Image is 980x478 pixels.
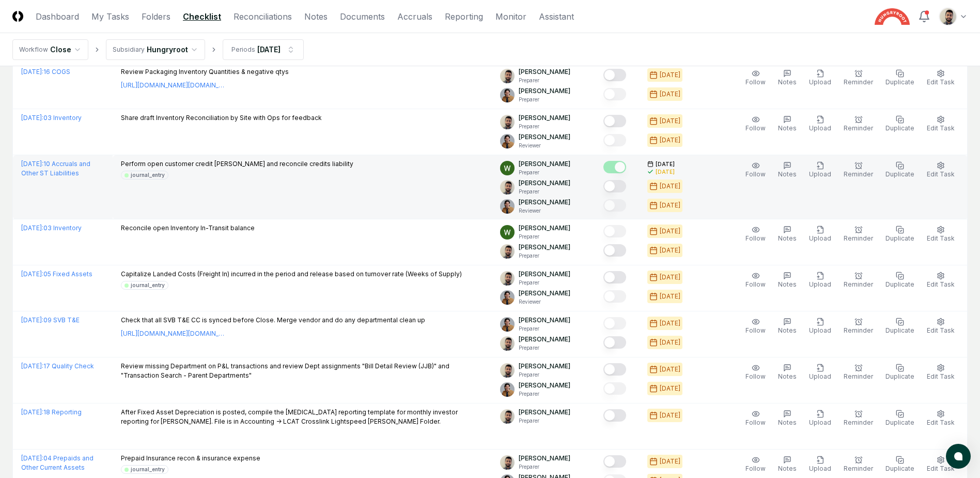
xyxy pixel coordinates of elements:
[445,10,483,23] a: Reporting
[807,316,833,337] button: Upload
[519,362,570,371] p: [PERSON_NAME]
[776,316,799,337] button: Notes
[660,182,680,191] div: [DATE]
[885,234,914,242] span: Duplicate
[519,207,570,215] p: Reviewer
[745,465,766,472] span: Follow
[500,225,515,240] img: ACg8ocIK_peNeqvot3Ahh9567LsVhi0q3GD2O_uFDzmfmpbAfkCWeQ=s96-c
[842,408,875,429] button: Reminder
[660,246,680,255] div: [DATE]
[660,292,680,301] div: [DATE]
[21,454,43,462] span: [DATE] :
[500,290,515,305] img: ACg8ocIj8Ed1971QfF93IUVvJX6lPm3y0CRToLvfAg4p8TYQk6NAZIo=s96-c
[519,178,570,188] p: [PERSON_NAME]
[743,270,768,291] button: Follow
[121,408,484,426] p: After Fixed Asset Depreciation is posted, compile the [MEDICAL_DATA] reporting template for month...
[21,362,43,370] span: [DATE] :
[121,362,484,380] p: Review missing Department on P&L transactions and review Dept assignments "Bill Detail Review (JJ...
[745,280,766,288] span: Follow
[807,113,833,135] button: Upload
[603,244,626,257] button: Mark complete
[844,326,873,334] span: Reminder
[603,69,626,81] button: Mark complete
[925,362,957,383] button: Edit Task
[500,69,515,83] img: d09822cc-9b6d-4858-8d66-9570c114c672_214030b4-299a-48fd-ad93-fc7c7aef54c6.png
[131,171,165,179] div: journal_entry
[660,411,680,420] div: [DATE]
[603,317,626,330] button: Mark complete
[500,455,515,470] img: d09822cc-9b6d-4858-8d66-9570c114c672_214030b4-299a-48fd-ad93-fc7c7aef54c6.png
[842,454,875,475] button: Reminder
[519,279,570,287] p: Preparer
[885,419,914,426] span: Duplicate
[776,270,799,291] button: Notes
[776,113,799,135] button: Notes
[660,116,680,126] div: [DATE]
[778,465,797,472] span: Notes
[809,280,831,288] span: Upload
[21,316,43,324] span: [DATE] :
[603,363,626,376] button: Mark complete
[91,10,129,23] a: My Tasks
[660,338,680,347] div: [DATE]
[925,408,957,429] button: Edit Task
[778,326,797,334] span: Notes
[519,335,570,344] p: [PERSON_NAME]
[660,136,680,145] div: [DATE]
[940,8,956,25] img: d09822cc-9b6d-4858-8d66-9570c114c672_214030b4-299a-48fd-ad93-fc7c7aef54c6.png
[21,454,94,471] a: [DATE]:04 Prepaids and Other Current Assets
[844,124,873,132] span: Reminder
[885,124,914,132] span: Duplicate
[131,466,165,473] div: journal_entry
[776,408,799,429] button: Notes
[927,326,955,334] span: Edit Task
[603,225,626,237] button: Mark complete
[500,271,515,286] img: d09822cc-9b6d-4858-8d66-9570c114c672_214030b4-299a-48fd-ad93-fc7c7aef54c6.png
[776,223,799,245] button: Notes
[519,252,570,260] p: Preparer
[842,270,875,291] button: Reminder
[844,170,873,178] span: Reminder
[21,224,43,232] span: [DATE] :
[519,188,570,196] p: Preparer
[495,10,526,23] a: Monitor
[519,223,570,233] p: [PERSON_NAME]
[809,465,831,472] span: Upload
[21,270,43,278] span: [DATE] :
[883,270,916,291] button: Duplicate
[21,362,94,370] a: [DATE]:17 Quality Check
[925,454,957,475] button: Edit Task
[844,372,873,380] span: Reminder
[603,455,626,468] button: Mark complete
[778,372,797,380] span: Notes
[519,233,570,241] p: Preparer
[842,159,875,181] button: Reminder
[883,454,916,475] button: Duplicate
[925,67,957,89] button: Edit Task
[927,465,955,472] span: Edit Task
[809,124,831,132] span: Upload
[809,234,831,242] span: Upload
[519,132,570,142] p: [PERSON_NAME]
[519,77,570,84] p: Preparer
[121,270,462,279] p: Capitalize Landed Costs (Freight In) incurred in the period and release based on turnover rate (W...
[603,180,626,192] button: Mark complete
[500,161,515,175] img: ACg8ocIK_peNeqvot3Ahh9567LsVhi0q3GD2O_uFDzmfmpbAfkCWeQ=s96-c
[21,408,82,416] a: [DATE]:18 Reporting
[883,67,916,89] button: Duplicate
[743,67,768,89] button: Follow
[885,465,914,472] span: Duplicate
[660,89,680,99] div: [DATE]
[519,123,570,130] p: Preparer
[121,113,322,123] p: Share draft Inventory Reconciliation by Site with Ops for feedback
[519,198,570,207] p: [PERSON_NAME]
[121,454,260,463] p: Prepaid Insurance recon & insurance expense
[21,68,43,76] span: [DATE] :
[519,316,570,325] p: [PERSON_NAME]
[21,316,80,324] a: [DATE]:09 SVB T&E
[745,419,766,426] span: Follow
[603,115,626,127] button: Mark complete
[842,316,875,337] button: Reminder
[946,444,971,469] button: atlas-launcher
[745,234,766,242] span: Follow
